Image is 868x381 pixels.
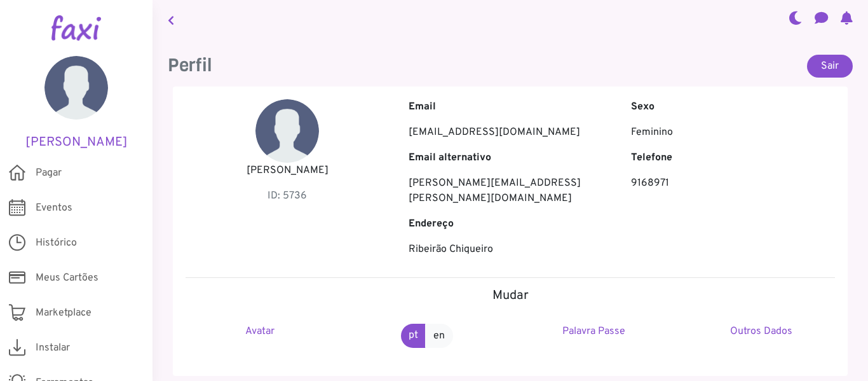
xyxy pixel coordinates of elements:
[186,188,390,204] p: ID: 5736
[631,100,654,113] b: Sexo
[631,151,672,164] b: Telefone
[36,235,77,251] span: Histórico
[562,325,625,338] a: Palavra Passe
[19,135,133,150] h5: [PERSON_NAME]
[409,125,613,140] p: [EMAIL_ADDRESS][DOMAIN_NAME]
[255,99,319,163] img: Jaquelina
[409,100,436,113] b: Email
[36,270,98,286] span: Meus Cartões
[631,125,835,140] p: Feminino
[36,200,72,216] span: Eventos
[19,56,133,150] a: [PERSON_NAME]
[807,55,853,78] a: Sair
[186,288,835,303] h5: Mudar
[401,324,426,348] a: pt
[186,163,390,178] p: [PERSON_NAME]
[36,165,62,181] span: Pagar
[425,324,453,348] a: en
[36,340,70,356] span: Instalar
[36,305,92,321] span: Marketplace
[409,242,613,257] p: Ribeirão Chiqueiro
[245,325,275,338] a: Avatar
[631,176,835,191] p: 9168971
[730,325,792,338] a: Outros Dados
[409,151,491,164] b: Email alternativo
[409,218,454,230] b: Endereço
[168,55,501,76] h3: Perfil
[409,176,613,206] p: [PERSON_NAME][EMAIL_ADDRESS][PERSON_NAME][DOMAIN_NAME]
